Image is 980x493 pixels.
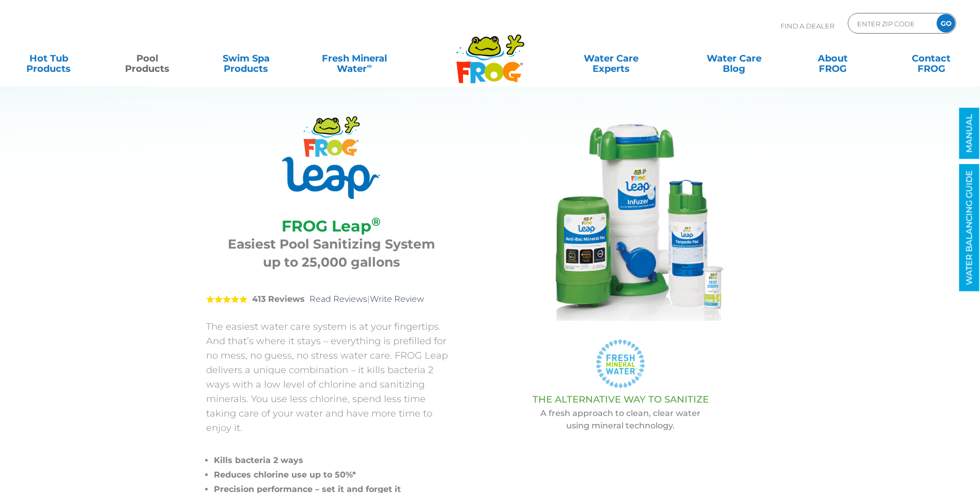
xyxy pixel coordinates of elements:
[206,295,247,303] span: 5
[450,21,530,84] img: Frog Products Logo
[794,48,871,69] a: AboutFROG
[695,48,772,69] a: Water CareBlog
[370,294,424,304] a: Write Review
[937,14,955,33] input: GO
[781,13,834,39] p: Find A Dealer
[483,407,759,432] p: A fresh approach to clean, clear water using mineral technology.
[483,394,759,405] h3: THE ALTERNATIVE WAY TO SANITIZE
[893,48,970,69] a: ContactFROG
[219,217,444,235] h2: FROG Leap
[208,48,285,69] a: Swim SpaProducts
[371,214,381,229] sup: ®
[306,48,402,69] a: Fresh MineralWater∞
[219,235,444,271] h3: Easiest Pool Sanitizing System up to 25,000 gallons
[367,61,372,70] sup: ∞
[959,108,979,159] a: MANUAL
[214,468,457,482] li: Reduces chlorine use up to 50%*
[309,294,367,304] a: Read Reviews
[252,294,305,304] strong: 413 Reviews
[10,48,87,69] a: Hot TubProducts
[109,48,186,69] a: PoolProducts
[282,116,380,199] img: Product Logo
[214,453,457,468] li: Kills bacteria 2 ways
[549,48,674,69] a: Water CareExperts
[959,164,979,291] a: WATER BALANCING GUIDE
[206,319,457,435] p: The easiest water care system is at your fingertips. And that’s where it stays – everything is pr...
[206,279,457,319] div: |
[517,116,724,323] img: FROG LEAP® Complete System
